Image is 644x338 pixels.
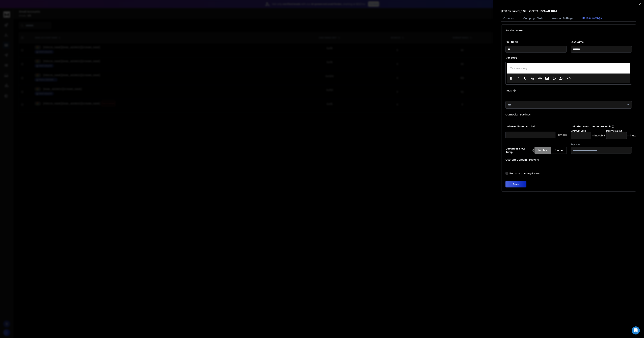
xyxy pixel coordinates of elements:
[505,41,567,43] label: First Name
[501,14,517,22] button: Overview
[537,75,543,82] button: Insert Link (⌘K)
[522,75,528,82] button: Underline (⌘U)
[632,326,640,334] div: Open Intercom Messenger
[550,14,575,22] button: Warmup Settings
[509,172,540,175] label: Use custom tracking domain
[551,147,567,154] button: Enable
[571,41,632,43] label: Last Name
[627,134,640,138] p: minute(s)
[505,147,534,154] p: Campaign Slow Ramp
[580,14,604,22] button: Mailbox Settings
[566,75,572,82] button: Code View
[505,158,632,162] h1: Custom Domain Tracking
[505,113,632,117] h1: Campaign Settings
[606,130,640,132] p: Maximum Limit
[529,75,535,82] button: More Text
[571,125,640,128] p: Delay between Campaign Emails
[544,75,550,82] button: Insert Image (⌘P)
[521,14,545,22] button: Campaign Stats
[551,75,557,82] button: Emoticons
[505,125,567,130] p: Daily Email Sending Limit
[505,181,526,187] button: Save
[505,57,632,59] label: Signature
[571,143,632,146] label: Reply to
[571,130,605,132] p: Minimum Limit
[505,89,512,93] h1: Tags
[515,75,521,82] button: Italic (⌘I)
[501,9,558,13] p: [PERSON_NAME][EMAIL_ADDRESS][DOMAIN_NAME]
[508,75,514,82] button: Bold (⌘B)
[592,134,605,138] p: minute(s)
[534,147,551,154] button: Disable
[558,75,564,82] button: Insert Unsubscribe Link
[558,133,567,137] p: emails
[505,29,632,33] h1: Sender Name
